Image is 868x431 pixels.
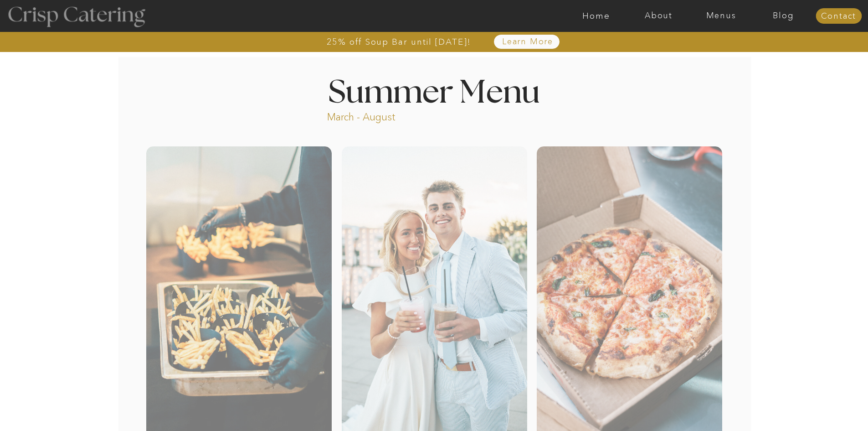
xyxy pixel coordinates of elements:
a: About [627,11,690,21]
a: Menus [690,11,752,21]
a: Blog [752,11,815,21]
p: March - August [327,110,452,121]
a: Contact [816,12,862,21]
a: 25% off Soup Bar until [DATE]! [294,37,504,47]
a: Home [565,11,627,21]
h1: Summer Menu [308,77,561,104]
a: Learn More [481,37,575,47]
